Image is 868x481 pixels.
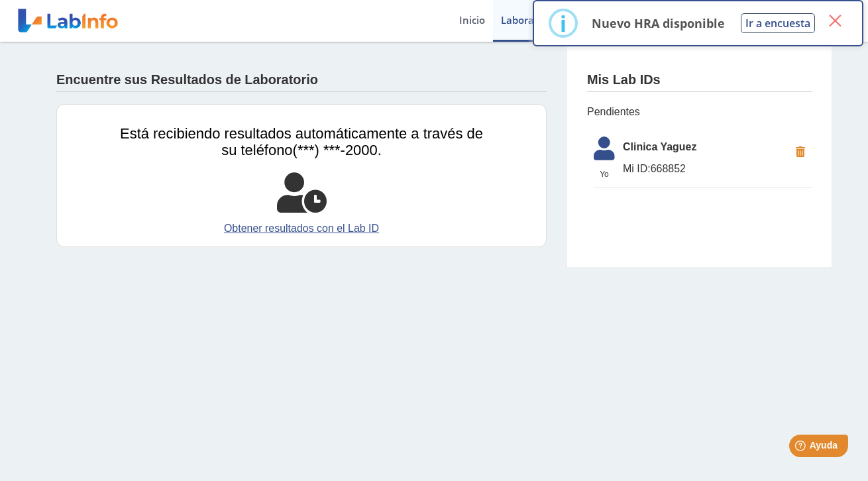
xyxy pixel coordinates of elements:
[120,125,483,158] span: Está recibiendo resultados automáticamente a través de su teléfono
[586,168,623,180] span: Yo
[587,72,661,88] h4: Mis Lab IDs
[623,139,789,155] span: Clinica Yaguez
[623,163,651,174] span: Mi ID:
[120,221,483,237] a: Obtener resultados con el Lab ID
[750,429,853,466] iframe: Help widget launcher
[56,72,318,88] h4: Encuentre sus Resultados de Laboratorio
[623,161,789,177] span: 668852
[587,104,812,120] span: Pendientes
[823,9,847,32] button: Close this dialog
[592,15,725,31] p: Nuevo HRA disponible
[560,11,567,35] div: i
[741,13,815,33] button: Ir a encuesta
